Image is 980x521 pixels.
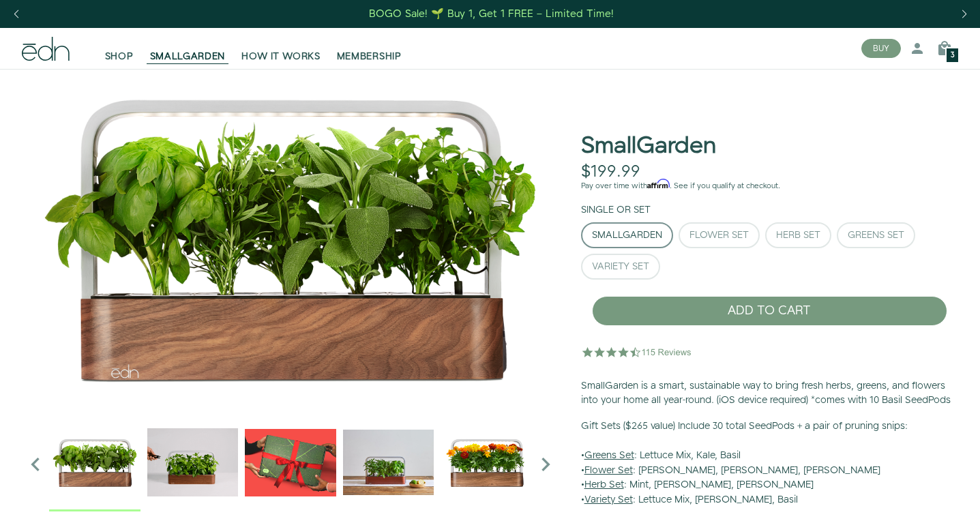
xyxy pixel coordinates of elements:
div: Herb Set [776,230,820,240]
button: BUY [861,39,901,58]
img: edn-smallgarden-mixed-herbs-table-product-2000px_1024x.jpg [343,417,434,508]
a: SHOP [97,33,142,63]
p: Pay over time with . See if you qualify at checkout. [581,180,958,192]
div: SmallGarden [592,230,662,240]
u: Greens Set [584,449,634,462]
button: Flower Set [679,222,760,248]
i: Previous slide [22,451,49,478]
div: 5 / 6 [441,417,532,511]
div: Variety Set [592,262,649,271]
img: Official-EDN-SMALLGARDEN-HERB-HERO-SLV-2000px_1024x.png [49,417,140,508]
i: Next slide [532,451,559,478]
b: Gift Sets ($265 value) Include 30 total SeedPods + a pair of pruning snips: [581,419,908,433]
div: 1 / 6 [22,69,559,410]
span: SMALLGARDEN [150,50,226,63]
span: SHOP [105,50,134,63]
img: EMAILS_-_Holiday_21_PT1_28_9986b34a-7908-4121-b1c1-9595d1e43abe_1024x.png [245,417,336,508]
img: Official-EDN-SMALLGARDEN-HERB-HERO-SLV-2000px_4096x.png [22,69,559,410]
h1: SmallGarden [581,134,716,159]
a: MEMBERSHIP [329,33,410,63]
button: Greens Set [837,222,915,248]
span: Affirm [647,179,670,189]
button: Herb Set [765,222,831,248]
a: HOW IT WORKS [233,33,328,63]
label: Single or Set [581,203,651,217]
div: Flower Set [689,230,749,240]
u: Herb Set [584,478,624,492]
button: SmallGarden [581,222,673,248]
div: 1 / 6 [49,417,140,511]
a: SMALLGARDEN [142,33,234,63]
div: BOGO Sale! 🌱 Buy 1, Get 1 FREE – Limited Time! [369,7,614,21]
a: BOGO Sale! 🌱 Buy 1, Get 1 FREE – Limited Time! [368,3,615,25]
div: Greens Set [848,230,904,240]
span: HOW IT WORKS [241,50,320,63]
span: 3 [951,52,955,59]
div: 4 / 6 [343,417,434,511]
u: Variety Set [584,493,633,507]
div: $199.99 [581,162,640,182]
img: edn-trim-basil.2021-09-07_14_55_24_1024x.gif [147,417,239,508]
p: • : Lettuce Mix, Kale, Basil • : [PERSON_NAME], [PERSON_NAME], [PERSON_NAME] • : Mint, [PERSON_NA... [581,419,958,508]
button: ADD TO CART [592,296,947,326]
img: edn-smallgarden-marigold-hero-SLV-2000px_1024x.png [441,417,532,508]
iframe: Opens a widget where you can find more information [874,480,966,514]
button: Variety Set [581,254,660,280]
div: 3 / 6 [245,417,336,511]
u: Flower Set [584,464,633,477]
div: 2 / 6 [147,417,239,511]
p: SmallGarden is a smart, sustainable way to bring fresh herbs, greens, and flowers into your home ... [581,379,958,408]
span: MEMBERSHIP [337,50,402,63]
img: 4.5 star rating [581,338,694,366]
